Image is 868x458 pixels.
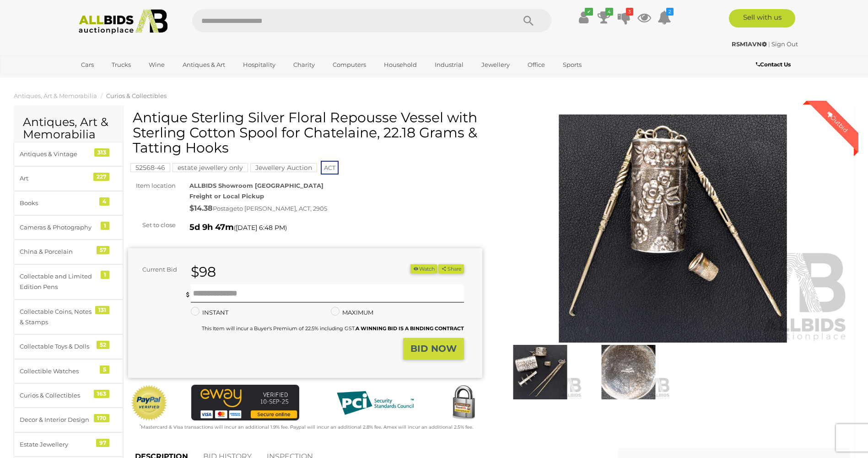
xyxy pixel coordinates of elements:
a: 52568-46 [130,164,170,171]
span: ( ) [234,224,287,231]
a: Antiques, Art & Memorabilia [14,92,97,99]
img: Allbids.com.au [74,9,173,34]
span: to [PERSON_NAME], ACT, 2905 [237,205,327,212]
img: Antique Sterling Silver Floral Repousse Vessel with Sterling Cotton Spool for Chatelaine, 22.18 G... [496,114,850,343]
button: Share [438,264,464,274]
i: 3 [626,8,633,16]
a: Jewellery Auction [250,164,317,171]
div: Cameras & Photography [20,222,95,233]
span: ACT [321,161,339,174]
div: 4 [99,197,109,206]
b: Contact Us [756,61,791,68]
a: Wine [143,57,171,72]
img: Official PayPal Seal [130,385,168,421]
a: estate jewellery only [173,164,248,171]
img: Secured by Rapid SSL [445,385,482,421]
div: Set to close [121,220,183,230]
div: Collectable and Limited Edition Pens [20,271,95,293]
div: 227 [93,173,109,181]
strong: Freight or Local Pickup [189,192,264,200]
a: Office [522,57,551,72]
div: 5 [100,365,109,374]
h2: Antiques, Art & Memorabilia [23,116,114,141]
div: 57 [97,246,109,254]
strong: $98 [191,263,216,280]
div: Collectible Watches [20,366,95,376]
button: BID NOW [403,338,464,360]
i: 4 [605,8,613,16]
mark: estate jewellery only [173,163,248,172]
div: 313 [94,148,109,157]
b: A WINNING BID IS A BINDING CONTRACT [356,325,464,332]
a: ✔ [577,9,591,26]
mark: Jewellery Auction [250,163,317,172]
strong: ALLBIDS Showroom [GEOGRAPHIC_DATA] [189,182,323,189]
a: Trucks [106,57,137,72]
div: 1 [101,271,109,279]
a: Art 227 [14,166,123,191]
div: Antiques & Vintage [20,149,95,159]
a: Collectable and Limited Edition Pens 1 [14,264,123,300]
small: Mastercard & Visa transactions will incur an additional 1.9% fee. Paypal will incur an additional... [140,424,473,430]
button: Watch [410,264,437,274]
div: Estate Jewellery [20,439,95,450]
strong: BID NOW [410,343,457,354]
div: 97 [96,439,109,447]
div: China & Porcelain [20,246,95,257]
a: Sports [557,57,588,72]
img: Antique Sterling Silver Floral Repousse Vessel with Sterling Cotton Spool for Chatelaine, 22.18 G... [587,345,670,399]
a: 2 [658,9,671,26]
span: [DATE] 6:48 PM [236,224,285,232]
a: Hospitality [237,57,281,72]
a: Books 4 [14,191,123,215]
div: Collectable Coins, Notes & Stamps [20,306,95,328]
div: Art [20,173,95,184]
div: Decor & Interior Design [20,414,95,425]
small: This Item will incur a Buyer's Premium of 22.5% including GST. [202,325,464,332]
a: Cars [75,57,100,72]
button: Search [506,9,551,32]
strong: RSM1AVN [732,40,767,48]
div: 170 [94,414,109,422]
a: Collectable Toys & Dolls 52 [14,334,123,359]
a: Charity [287,57,321,72]
div: 1 [101,222,109,230]
div: 163 [94,390,109,398]
li: Watch this item [410,264,437,274]
a: [GEOGRAPHIC_DATA] [75,72,152,87]
a: Collectable Coins, Notes & Stamps 131 [14,300,123,335]
a: Jewellery [475,57,516,72]
a: Antiques & Vintage 313 [14,142,123,166]
div: Collectable Toys & Dolls [20,341,95,352]
a: Curios & Collectibles [106,92,167,99]
h1: Antique Sterling Silver Floral Repousse Vessel with Sterling Cotton Spool for Chatelaine, 22.18 G... [133,110,480,155]
a: Household [378,57,423,72]
a: Computers [327,57,372,72]
label: INSTANT [191,307,228,318]
strong: 5d 9h 47m [189,222,234,232]
a: 4 [597,9,611,26]
strong: $14.38 [189,204,213,213]
div: Outbid [816,101,858,143]
div: Postage [189,202,482,215]
i: 2 [666,8,674,16]
img: eWAY Payment Gateway [191,385,299,421]
div: 131 [95,306,109,314]
a: Curios & Collectibles 163 [14,383,123,408]
div: Item location [121,180,183,191]
a: Collectible Watches 5 [14,359,123,383]
a: 3 [617,9,631,26]
mark: 52568-46 [130,163,170,172]
span: | [768,40,770,48]
div: Books [20,198,95,208]
a: Sell with us [729,9,795,27]
i: ✔ [585,8,593,16]
img: Antique Sterling Silver Floral Repousse Vessel with Sterling Cotton Spool for Chatelaine, 22.18 G... [498,345,582,399]
a: China & Porcelain 57 [14,240,123,264]
img: PCI DSS compliant [329,385,421,421]
div: Curios & Collectibles [20,390,95,401]
a: Contact Us [756,60,793,70]
a: RSM1AVN [732,40,768,48]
